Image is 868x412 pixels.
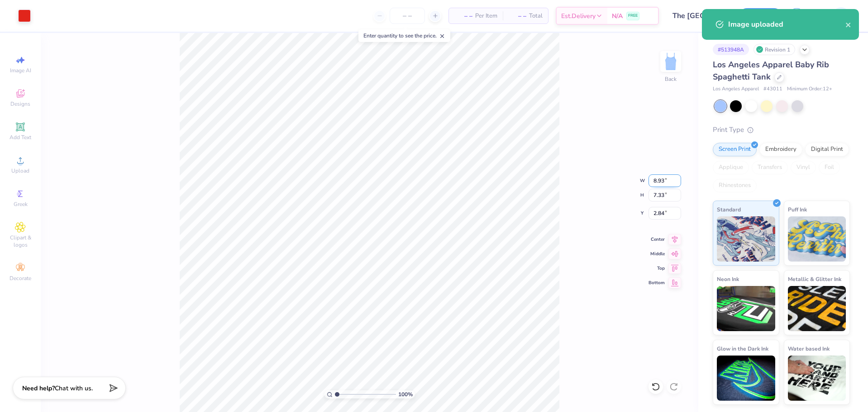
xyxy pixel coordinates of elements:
[398,390,413,398] span: 100 %
[665,75,677,83] div: Back
[11,167,29,174] span: Upload
[14,201,28,208] span: Greek
[10,134,31,141] span: Add Text
[788,205,807,214] span: Puff Ink
[788,344,830,353] span: Water based Ink
[55,384,93,393] span: Chat with us.
[752,161,788,174] div: Transfers
[5,234,36,248] span: Clipart & logos
[763,85,782,93] span: # 43011
[728,19,845,30] div: Image uploaded
[788,274,841,284] span: Metallic & Glitter Ink
[759,143,802,156] div: Embroidery
[713,85,759,93] span: Los Angeles Apparel
[787,85,832,93] span: Minimum Order: 12 +
[754,44,795,55] div: Revision 1
[529,11,543,21] span: Total
[713,59,829,82] span: Los Angeles Apparel Baby Rib Spaghetti Tank
[612,11,623,21] span: N/A
[390,8,425,24] input: – –
[10,275,31,282] span: Decorate
[649,280,665,286] span: Bottom
[713,161,749,174] div: Applique
[22,384,55,393] strong: Need help?
[649,236,665,243] span: Center
[561,11,596,21] span: Est. Delivery
[717,205,741,214] span: Standard
[666,7,732,25] input: Untitled Design
[10,67,31,74] span: Image AI
[717,344,768,353] span: Glow in the Dark Ink
[791,161,816,174] div: Vinyl
[508,11,526,21] span: – –
[454,11,472,21] span: – –
[845,19,852,30] button: close
[717,274,739,284] span: Neon Ink
[628,13,638,19] span: FREE
[713,125,850,135] div: Print Type
[475,11,497,21] span: Per Item
[358,29,450,42] div: Enter quantity to see the price.
[805,143,849,156] div: Digital Print
[717,356,775,401] img: Glow in the Dark Ink
[713,44,749,55] div: # 513948A
[649,251,665,257] span: Middle
[788,286,846,331] img: Metallic & Glitter Ink
[788,216,846,262] img: Puff Ink
[713,179,757,192] div: Rhinestones
[788,356,846,401] img: Water based Ink
[649,265,665,272] span: Top
[819,161,840,174] div: Foil
[713,143,757,156] div: Screen Print
[10,100,30,108] span: Designs
[717,286,775,331] img: Neon Ink
[662,52,680,70] img: Back
[717,216,775,262] img: Standard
